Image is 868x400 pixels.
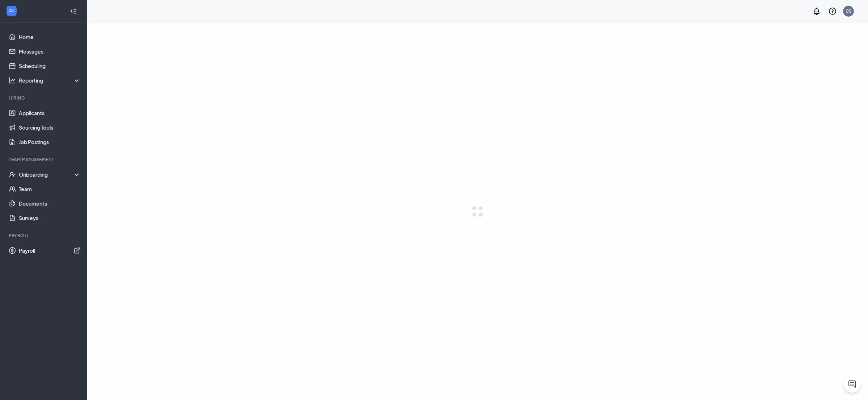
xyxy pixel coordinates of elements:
[19,44,81,59] a: Messages
[828,7,837,16] svg: QuestionInfo
[19,120,81,135] a: Sourcing Tools
[848,380,856,388] svg: ChatActive
[19,135,81,149] a: Job Postings
[19,211,81,225] a: Surveys
[19,243,81,258] a: PayrollExternalLink
[8,7,15,14] svg: WorkstreamLogo
[19,171,81,178] div: Onboarding
[846,8,852,14] div: CS
[19,30,81,44] a: Home
[19,196,81,211] a: Documents
[19,106,81,120] a: Applicants
[70,8,77,15] svg: Collapse
[9,232,79,239] div: Payroll
[19,182,81,196] a: Team
[812,7,821,16] svg: Notifications
[9,77,16,84] svg: Analysis
[9,156,79,163] div: Team Management
[9,171,16,178] svg: UserCheck
[19,77,81,84] div: Reporting
[19,59,81,73] a: Scheduling
[9,95,79,101] div: Hiring
[843,375,861,393] button: ChatActive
